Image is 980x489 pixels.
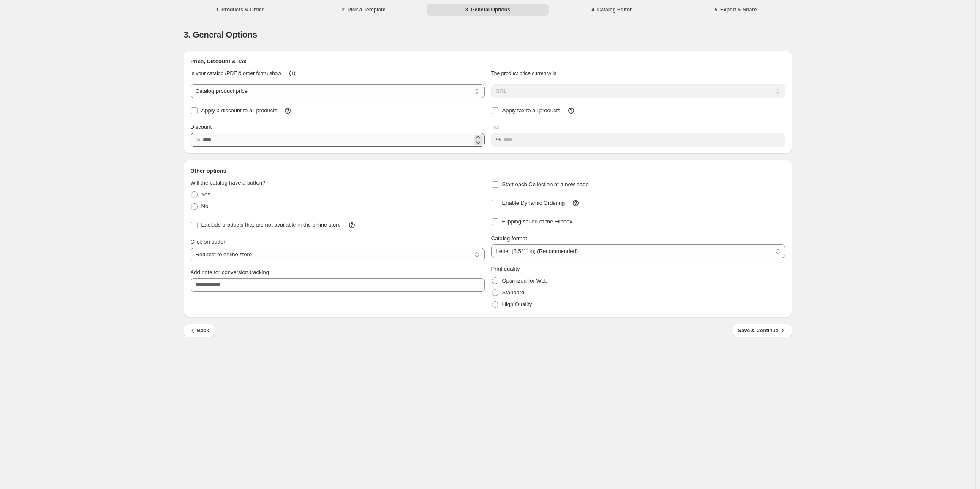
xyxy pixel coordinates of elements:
[184,324,215,337] button: Back
[189,326,210,335] span: Back
[502,181,589,187] span: Start each Collection at a new page
[191,269,269,275] span: Add note for conversion tracking
[184,30,257,39] span: 3. General Options
[496,136,501,143] span: %
[491,71,557,76] span: The product price currency is
[733,324,792,337] button: Save & Continue
[502,200,565,206] span: Enable Dynamic Ordering
[191,167,785,175] h2: Other options
[191,179,266,186] span: Will the catalog have a button?
[491,235,527,242] span: Catalog format
[201,191,210,198] span: Yes
[191,124,212,130] span: Discount
[201,222,341,228] span: Exclude products that are not available in the online store
[738,326,787,335] span: Save & Continue
[191,239,227,245] span: Click on button
[491,124,500,130] span: Tax
[201,107,278,114] span: Apply a discount to all products
[196,136,201,143] span: %
[201,203,209,209] span: No
[191,71,281,76] span: In your catalog (PDF & order form) show
[502,218,572,225] span: Flipping sound of the Flipbox
[191,57,785,66] h2: Price, Discount & Tax
[502,289,525,296] span: Standard
[502,301,532,307] span: High Quality
[502,277,547,284] span: Optimized for Web
[491,266,520,272] span: Print quality
[502,107,561,114] span: Apply tax to all products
